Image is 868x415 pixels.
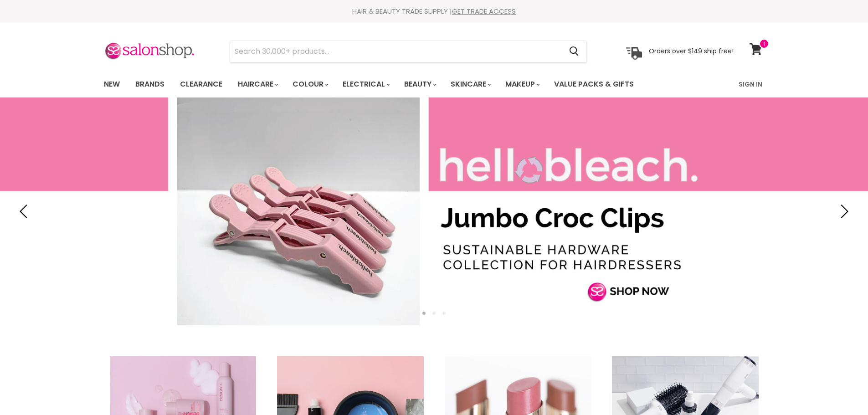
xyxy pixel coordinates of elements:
[562,41,586,62] button: Search
[92,71,776,97] nav: Main
[173,75,229,94] a: Clearance
[397,75,442,94] a: Beauty
[733,75,768,94] a: Sign In
[444,75,497,94] a: Skincare
[422,312,426,315] li: Page dot 1
[97,71,687,97] ul: Main menu
[97,75,127,94] a: New
[230,41,587,62] form: Product
[547,75,641,94] a: Value Packs & Gifts
[442,312,446,315] li: Page dot 3
[834,202,852,220] button: Next
[336,75,395,94] a: Electrical
[128,75,171,94] a: Brands
[92,7,776,16] div: HAIR & BEAUTY TRADE SUPPLY |
[231,75,284,94] a: Haircare
[649,47,734,55] p: Orders over $149 ship free!
[16,202,34,220] button: Previous
[230,41,562,62] input: Search
[286,75,334,94] a: Colour
[452,6,516,16] a: GET TRADE ACCESS
[498,75,545,94] a: Makeup
[432,312,436,315] li: Page dot 2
